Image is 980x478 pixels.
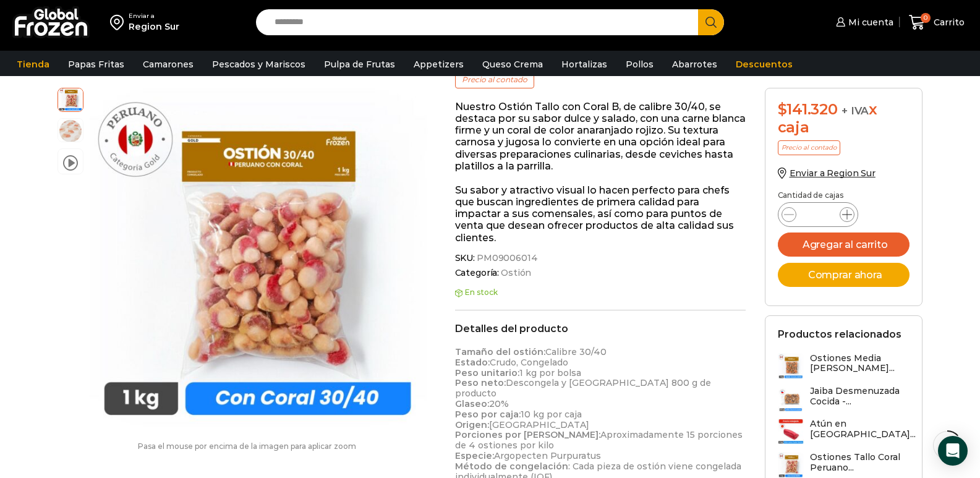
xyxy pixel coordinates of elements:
button: Agregar al carrito [778,233,910,257]
img: address-field-icon.svg [110,12,129,33]
p: Precio al contado [778,140,840,155]
span: Carrito [931,16,965,28]
p: Cantidad de cajas [778,191,910,200]
input: Product quantity [806,206,830,223]
a: Appetizers [407,53,470,76]
strong: Glaseo: [455,398,489,409]
h3: Ostiones Tallo Coral Peruano... [810,452,910,473]
button: Comprar ahora [778,263,910,287]
a: Pescados y Mariscos [206,53,312,76]
span: Enviar a Region Sur [790,168,876,179]
span: 0 [921,13,931,23]
div: Open Intercom Messenger [938,436,968,466]
strong: Tamaño del ostión: [455,346,545,357]
a: Pollos [620,53,660,76]
strong: Especie: [455,450,494,461]
span: + IVA [842,105,869,117]
p: Precio al contado [455,72,534,88]
strong: Estado: [455,357,490,368]
span: ostion coral 30:40 [58,87,83,111]
span: PM09006014 [475,253,538,263]
a: Ostiones Media [PERSON_NAME]... [778,353,910,380]
bdi: 141.320 [778,100,838,118]
div: Region Sur [129,20,179,33]
a: Papas Fritas [62,53,130,76]
strong: Peso por caja: [455,409,521,420]
a: Mi cuenta [833,10,893,35]
a: Enviar a Region Sur [778,168,876,179]
a: Camarones [137,53,200,76]
h2: Productos relacionados [778,328,901,340]
p: Pasa el mouse por encima de la imagen para aplicar zoom [58,442,437,451]
span: ostion tallo coral [58,119,83,143]
span: $ [778,100,787,118]
a: Atún en [GEOGRAPHIC_DATA]... [778,419,916,445]
h2: Detalles del producto [455,323,746,335]
strong: Peso unitario: [455,367,519,378]
div: Enviar a [129,12,179,20]
a: Ostión [499,268,531,278]
div: x caja [778,101,910,137]
p: Nuestro Ostión Tallo con Coral B, de calibre 30/40, se destaca por su sabor dulce y salado, con u... [455,101,746,172]
strong: Porciones por [PERSON_NAME]: [455,429,600,440]
span: Categoría: [455,268,746,278]
h3: Atún en [GEOGRAPHIC_DATA]... [810,419,916,440]
strong: Método de congelación [455,461,568,472]
h3: Ostiones Media [PERSON_NAME]... [810,353,910,374]
a: Pulpa de Frutas [318,53,401,76]
a: Tienda [11,53,56,76]
a: Hortalizas [555,53,613,76]
span: Mi cuenta [845,16,893,28]
strong: Origen: [455,419,489,430]
a: Abarrotes [666,53,723,76]
span: SKU: [455,253,746,263]
button: Search button [698,9,724,35]
h3: Jaiba Desmenuzada Cocida -... [810,386,910,407]
a: Descuentos [730,53,799,76]
a: Queso Crema [476,53,549,76]
a: Jaiba Desmenuzada Cocida -... [778,386,910,412]
p: En stock [455,288,746,297]
p: Su sabor y atractivo visual lo hacen perfecto para chefs que buscan ingredientes de primera calid... [455,184,746,244]
strong: Peso neto: [455,377,506,388]
a: 0 Carrito [906,8,968,37]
